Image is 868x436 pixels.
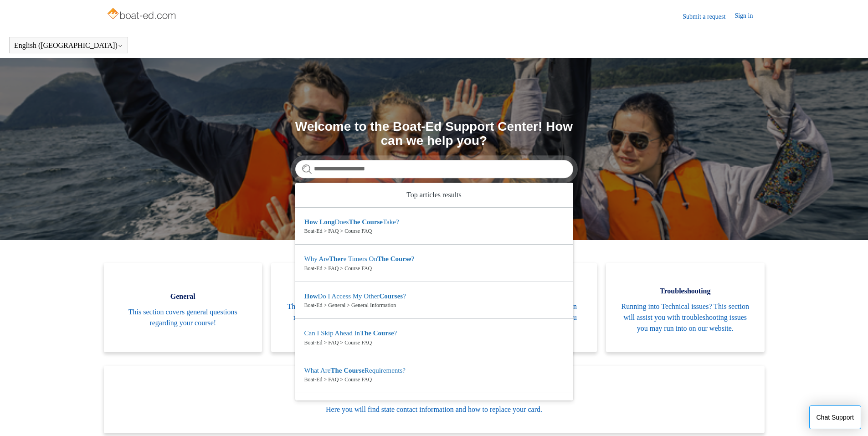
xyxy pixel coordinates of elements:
img: Boat-Ed Help Center home page [106,5,179,24]
span: Replacement Card [118,389,751,400]
span: Running into Technical issues? This section will assist you with troubleshooting issues you may r... [620,301,751,334]
button: English ([GEOGRAPHIC_DATA]) [14,41,123,50]
span: Here you will find state contact information and how to replace your card. [118,404,751,415]
em: Course [390,255,411,262]
em: The [330,367,342,374]
a: FAQ This section will answer questions that you may have that have already been asked before! [271,263,430,352]
button: Chat Support [809,405,862,429]
em: Course [344,367,365,374]
span: Troubleshooting [620,286,751,297]
zd-autocomplete-header: Top articles results [295,183,573,208]
zd-autocomplete-title-multibrand: Suggested result 4 Can I Skip Ahead In The Course? [304,329,397,339]
a: Submit a request [683,12,734,21]
em: Course [362,218,383,226]
em: Long [319,218,334,226]
zd-autocomplete-breadcrumbs-multibrand: Boat-Ed > FAQ > Course FAQ [304,227,564,235]
span: This section will answer questions that you may have that have already been asked before! [285,301,416,334]
a: Replacement Card Here you will find state contact information and how to replace your card. [104,366,765,433]
zd-autocomplete-title-multibrand: Suggested result 2 Why Are There Timers On The Course? [304,255,415,264]
h1: Welcome to the Boat-Ed Support Center! How can we help you? [295,120,573,148]
a: Sign in [734,11,762,22]
em: The [349,218,360,226]
em: Courses [379,292,403,300]
zd-autocomplete-title-multibrand: Suggested result 1 How Long Does The Course Take? [304,218,399,227]
input: Search [295,160,573,178]
em: Course [373,329,394,337]
zd-autocomplete-title-multibrand: Suggested result 3 How Do I Access My Other Courses? [304,292,406,302]
em: How [304,218,318,226]
span: FAQ [285,286,416,297]
em: Ther [329,255,344,262]
span: This section covers general questions regarding your course! [118,307,249,328]
em: The [377,255,389,262]
zd-autocomplete-breadcrumbs-multibrand: Boat-Ed > FAQ > Course FAQ [304,375,564,384]
span: General [118,291,249,302]
zd-autocomplete-breadcrumbs-multibrand: Boat-Ed > General > General Information [304,301,564,309]
zd-autocomplete-breadcrumbs-multibrand: Boat-Ed > FAQ > Course FAQ [304,264,564,272]
zd-autocomplete-title-multibrand: Suggested result 5 What Are The Course Requirements? [304,367,406,376]
a: Troubleshooting Running into Technical issues? This section will assist you with troubleshooting ... [606,263,765,352]
em: The [360,329,371,337]
a: General This section covers general questions regarding your course! [104,263,262,352]
em: How [304,292,318,300]
zd-autocomplete-breadcrumbs-multibrand: Boat-Ed > FAQ > Course FAQ [304,339,564,347]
